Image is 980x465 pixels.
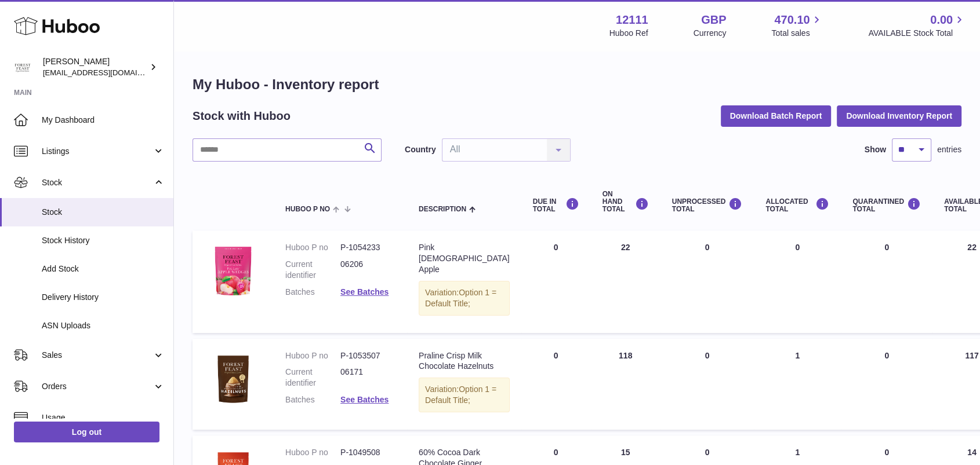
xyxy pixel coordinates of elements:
span: ASN Uploads [42,320,165,331]
div: QUARANTINED Total [852,197,921,213]
td: 0 [660,339,754,430]
strong: 12111 [616,12,648,28]
div: Praline Crisp Milk Chocolate Hazelnuts [419,350,510,372]
span: Usage [42,412,165,423]
span: My Dashboard [42,115,165,126]
td: 0 [521,339,591,430]
span: Huboo P no [285,206,330,213]
span: Delivery History [42,292,165,303]
td: 0 [660,230,754,332]
td: 0 [521,230,591,332]
h2: Stock with Huboo [193,108,291,124]
span: Stock [42,207,165,218]
dt: Huboo P no [285,447,340,458]
img: product image [204,350,262,408]
span: Stock [42,177,153,188]
span: 0 [884,448,889,457]
dd: P-1054233 [340,242,395,253]
button: Download Batch Report [721,105,832,126]
dd: 06206 [340,259,395,281]
span: Sales [42,350,153,361]
span: 0 [884,243,889,252]
dd: 06171 [340,367,395,389]
div: Huboo Ref [609,28,648,39]
span: 0 [884,351,889,360]
label: Country [405,144,436,155]
div: Variation: [419,281,510,316]
dt: Current identifier [285,259,340,281]
label: Show [865,144,886,155]
span: 470.10 [774,12,810,28]
img: bronaghc@forestfeast.com [14,58,31,76]
strong: GBP [701,12,726,28]
span: Description [419,206,466,213]
span: Option 1 = Default Title; [425,288,496,308]
span: 0.00 [930,12,953,28]
a: 0.00 AVAILABLE Stock Total [868,12,966,39]
span: AVAILABLE Stock Total [868,28,966,39]
span: Listings [42,146,153,157]
div: ALLOCATED Total [765,197,829,213]
span: entries [937,144,961,155]
dt: Current identifier [285,367,340,389]
a: See Batches [340,287,389,296]
a: 470.10 Total sales [771,12,823,39]
span: [EMAIL_ADDRESS][DOMAIN_NAME] [43,68,170,77]
span: Stock History [42,235,165,246]
dt: Huboo P no [285,242,340,253]
span: Add Stock [42,263,165,274]
td: 1 [754,339,841,430]
div: DUE IN TOTAL [533,197,579,213]
div: UNPROCESSED Total [672,197,743,213]
td: 22 [591,230,660,332]
span: Total sales [771,28,823,39]
td: 118 [591,339,660,430]
div: Variation: [419,378,510,412]
div: Currency [694,28,727,39]
div: ON HAND Total [602,191,649,214]
h1: My Huboo - Inventory report [193,75,961,94]
a: See Batches [340,395,389,404]
span: Orders [42,381,153,392]
td: 0 [754,230,841,332]
div: Pink [DEMOGRAPHIC_DATA] Apple [419,242,510,275]
img: product image [204,242,262,300]
dt: Huboo P no [285,350,340,361]
dt: Batches [285,394,340,405]
dt: Batches [285,287,340,298]
a: Log out [14,422,159,442]
div: [PERSON_NAME] [43,56,147,78]
dd: P-1053507 [340,350,395,361]
dd: P-1049508 [340,447,395,458]
button: Download Inventory Report [837,105,961,126]
span: Option 1 = Default Title; [425,385,496,405]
